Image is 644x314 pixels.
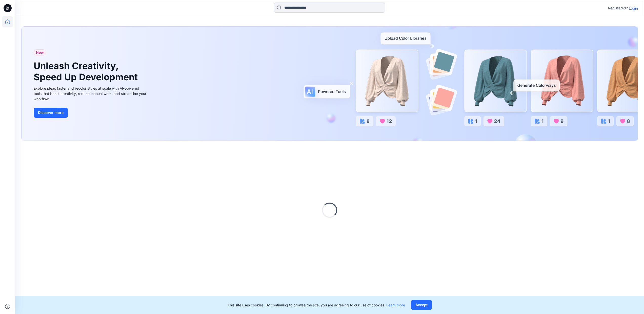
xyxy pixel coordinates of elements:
[411,300,432,310] button: Accept
[228,302,405,308] p: This site uses cookies. By continuing to browse the site, you are agreeing to our use of cookies.
[386,303,405,307] a: Learn more
[608,5,628,11] p: Registered?
[34,86,148,102] div: Explore ideas faster and recolor styles at scale with AI-powered tools that boost creativity, red...
[629,6,638,11] p: Login
[36,49,44,55] span: New
[34,108,148,118] a: Discover more
[34,61,140,82] h1: Unleash Creativity, Speed Up Development
[34,108,68,118] button: Discover more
